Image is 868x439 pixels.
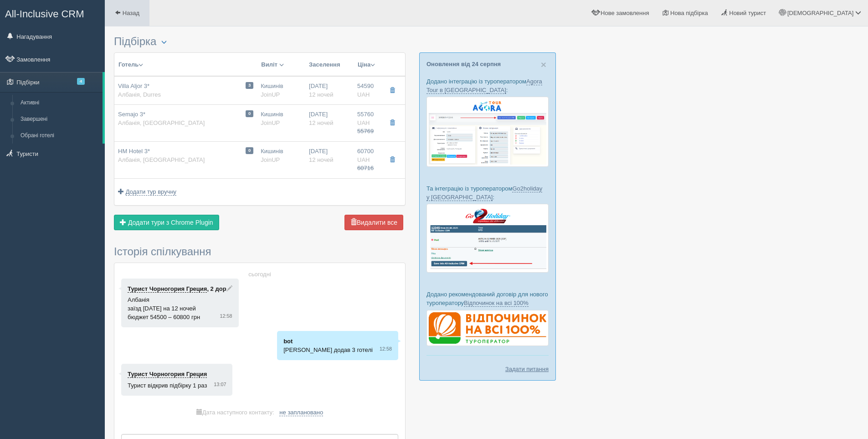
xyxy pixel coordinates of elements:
span: 60716 [357,165,374,171]
div: Кишинів [261,82,302,99]
span: Албанія, [GEOGRAPHIC_DATA] [118,156,205,163]
span: 12:58 [380,346,392,353]
span: 0 [246,147,253,154]
span: 4 [77,78,85,85]
span: Додати тур вручну [126,188,177,196]
a: Обрані готелі [16,128,103,144]
button: Close [541,60,546,69]
span: 12 ночей [309,91,333,98]
div: [DATE] [309,110,350,136]
img: %D0%B4%D0%BE%D0%B3%D0%BE%D0%B2%D1%96%D1%80-%D0%B2%D1%96%D0%B4%D0%BF%D0%BE%D1%87%D0%B8%D0%BD%D0%BE... [426,310,549,346]
span: 55760 [357,111,374,118]
span: Албанія, Durres [118,91,161,98]
span: HM Hotel 3* [118,148,150,155]
span: Новий турист [729,10,766,16]
span: 54590 [357,83,374,89]
span: uah [357,119,370,126]
span: [PERSON_NAME] додав 3 готелі [283,346,373,353]
span: Історія спілкування [114,245,211,258]
p: Та інтеграцію із туроператором : [426,184,549,201]
button: Видалити все [344,215,403,230]
p: bot [283,337,392,346]
div: Кишинів [261,147,302,173]
span: JoinUP [261,91,280,98]
span: Албанія заїзд [DATE] на 12 ночей бюджет 54500 – 60800 грн [128,296,200,320]
span: Виліт [261,61,277,68]
span: Назад [123,10,139,16]
span: UAH [357,91,370,98]
span: Додати тури з Chrome Plugin [128,219,213,226]
span: Нове замовлення [601,10,649,16]
a: Завершені [16,111,103,128]
span: All-Inclusive CRM [5,8,84,20]
span: JoinUP [261,119,280,126]
span: Албанія, [GEOGRAPHIC_DATA] [118,119,205,126]
span: Semajo 3* [118,111,145,118]
span: 13:07 [214,381,226,388]
span: 12 ночей [309,119,333,126]
a: не заплановано [279,409,323,416]
a: All-Inclusive CRM [0,0,104,26]
a: Додати тур вручну [118,188,176,195]
a: Турист Чорногория Греция [128,371,207,378]
p: Додано інтеграцію із туроператором : [426,77,549,94]
a: Оновлення від 24 серпня [426,61,501,67]
span: 12:58 [220,313,232,320]
a: Активні [16,95,103,111]
button: Готель [118,60,144,70]
span: 55769 [357,128,374,134]
span: 0 [246,110,253,117]
th: Заселення [305,53,354,77]
a: Турист Чорногория Греция [128,285,207,293]
span: [DEMOGRAPHIC_DATA] [787,10,853,16]
a: Задати питання [505,365,549,373]
h3: Підбірка [114,36,406,48]
div: [DATE] [309,147,350,173]
div: сьогодні [121,270,398,279]
a: Go2holiday у [GEOGRAPHIC_DATA] [426,185,542,201]
img: agora-tour-%D0%B7%D0%B0%D1%8F%D0%B2%D0%BA%D0%B8-%D1%81%D1%80%D0%BC-%D0%B4%D0%BB%D1%8F-%D1%82%D1%8... [426,97,549,166]
a: Agora Tour в [GEOGRAPHIC_DATA] [426,78,542,94]
span: Нова підбірка [670,10,708,16]
button: Ціна [357,60,375,70]
span: uah [357,156,370,163]
span: Турист відкрив підбірку 1 раз [128,382,207,389]
div: [DATE] [309,82,350,99]
span: × [541,59,546,70]
span: 60700 [357,148,374,155]
button: Виліт [261,60,284,70]
span: 12 ночей [309,156,333,163]
div: Кишинів [261,110,302,136]
button: Додати тури з Chrome Plugin [114,215,219,230]
span: 3 [246,82,253,89]
span: JoinUP [261,156,280,163]
div: Дата наступного контакту: [121,408,398,417]
a: Відпочинок на всі 100% [464,300,529,307]
p: , 2 дор [128,284,232,293]
img: go2holiday-bookings-crm-for-travel-agency.png [426,204,549,273]
p: Додано рекомендований договір для нового туроператору [426,290,549,307]
span: Villa Aljor 3* [118,83,149,89]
